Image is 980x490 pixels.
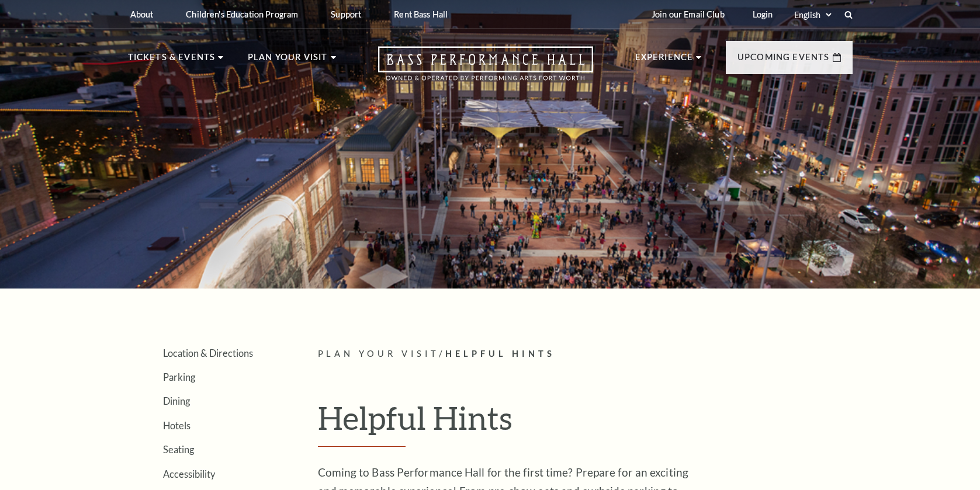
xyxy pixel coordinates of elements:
p: Plan Your Visit [248,50,328,71]
p: Experience [635,50,694,71]
p: Tickets & Events [128,50,216,71]
select: Select: [792,9,833,20]
a: Accessibility [163,468,215,479]
a: Parking [163,371,195,383]
a: Hotels [163,420,191,431]
a: Dining [163,395,190,406]
a: Seating [163,444,194,455]
p: Rent Bass Hall [394,9,448,19]
p: Support [331,9,361,19]
a: Location & Directions [163,347,253,359]
h1: Helpful Hints [318,399,853,447]
p: / [318,347,853,362]
p: Upcoming Events [737,50,830,71]
p: About [130,9,154,19]
p: Children's Education Program [186,9,298,19]
span: Helpful Hints [445,349,555,359]
span: Plan Your Visit [318,349,439,359]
